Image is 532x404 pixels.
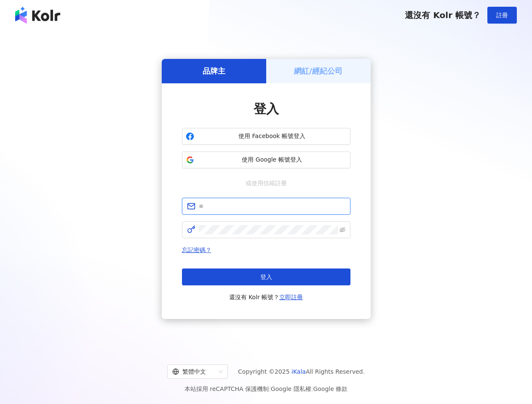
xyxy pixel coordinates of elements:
[229,292,303,302] span: 還沒有 Kolr 帳號？
[15,7,60,24] img: logo
[184,384,348,394] span: 本站採用 reCAPTCHA 保護機制
[172,365,215,378] div: 繁體中文
[182,128,350,145] button: 使用 Facebook 帳號登入
[279,294,303,300] a: 立即註冊
[198,132,347,141] span: 使用 Facebook 帳號登入
[182,247,211,253] a: 忘記密碼？
[271,385,311,392] a: Google 隱私權
[198,156,347,164] span: 使用 Google 帳號登入
[260,274,272,280] span: 登入
[405,10,481,20] span: 還沒有 Kolr 帳號？
[496,12,508,19] span: 註冊
[294,66,342,76] h5: 網紅/經紀公司
[240,178,293,188] span: 或使用信箱註冊
[311,385,313,392] span: |
[238,367,365,377] span: Copyright © 2025 All Rights Reserved.
[313,385,348,392] a: Google 條款
[340,227,345,233] span: eye-invisible
[182,268,350,285] button: 登入
[182,151,350,168] button: 使用 Google 帳號登入
[487,7,517,24] button: 註冊
[254,101,279,116] span: 登入
[291,368,306,375] a: iKala
[269,385,271,392] span: |
[203,66,225,76] h5: 品牌主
